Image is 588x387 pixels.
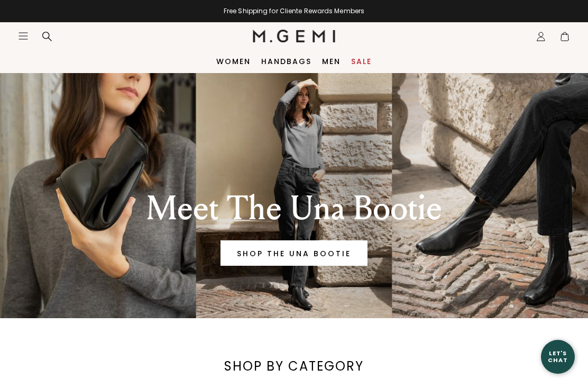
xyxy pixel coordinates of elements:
img: M.Gemi [253,30,336,42]
div: Let's Chat [541,350,575,363]
div: Meet The Una Bootie [98,190,490,228]
a: Banner primary button [221,240,368,266]
div: SHOP BY CATEGORY [221,358,368,375]
button: Open site menu [18,31,29,41]
a: Men [322,57,341,66]
a: Women [216,57,251,66]
a: Handbags [261,57,311,66]
a: Sale [351,57,372,66]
